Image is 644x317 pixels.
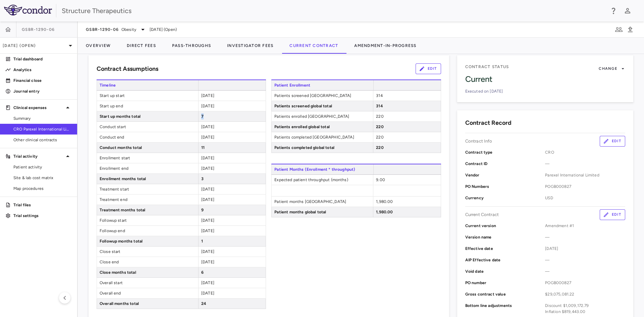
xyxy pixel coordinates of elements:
[376,124,383,129] span: 220
[545,280,625,286] span: POGB000827
[201,280,214,285] span: [DATE]
[97,247,198,257] span: Close start
[545,303,625,309] div: Discount $1,009,172.79
[13,67,72,73] p: Analytics
[219,38,281,54] button: Investigator Fees
[465,257,545,263] p: AIP Effective date
[465,291,545,297] p: Gross contract value
[600,209,625,220] button: Edit
[465,246,545,252] p: Effective date
[545,257,625,263] span: —
[13,175,72,181] span: Site & lab cost matrix
[545,309,625,315] div: Inflation $819,443.00
[201,270,204,275] span: 6
[545,195,625,201] span: USD
[97,226,198,236] span: Followup end
[201,166,214,171] span: [DATE]
[465,118,512,127] h6: Contract Record
[97,257,198,267] span: Close end
[13,153,64,159] p: Trial activity
[272,175,373,185] span: Expected patient throughput (months)
[376,177,385,182] span: 9.00
[201,228,214,233] span: [DATE]
[164,38,219,54] button: Pass-Throughs
[545,234,625,240] span: —
[97,163,198,173] span: Enrollment end
[465,303,545,315] p: Bottom line adjustments
[13,56,72,62] p: Trial dashboard
[97,288,198,298] span: Overall end
[3,43,66,49] p: [DATE] (Open)
[545,291,625,297] span: $29,075,081.22
[376,93,382,98] span: 314
[201,197,214,202] span: [DATE]
[201,124,214,129] span: [DATE]
[13,88,72,94] p: Journal entry
[545,268,625,274] span: —
[545,149,625,155] span: CRO
[201,208,204,212] span: 9
[13,77,72,84] p: Financial close
[465,64,509,69] span: Contract Status
[545,246,625,252] span: [DATE]
[97,153,198,163] span: Enrollment start
[201,104,214,108] span: [DATE]
[13,186,72,192] span: Map procedures
[465,223,545,229] p: Current version
[97,132,198,142] span: Conduct end
[201,249,214,254] span: [DATE]
[119,38,164,54] button: Direct Fees
[201,135,214,140] span: [DATE]
[201,114,204,119] span: 7
[545,183,625,190] span: POGB000827
[272,132,373,142] span: Patients completed [GEOGRAPHIC_DATA]
[465,268,545,274] p: Void date
[97,80,198,90] span: Timeline
[201,301,206,306] span: 24
[272,101,373,111] span: Patients screened global total
[13,126,72,132] span: CRO Parexel International Limited
[465,149,545,155] p: Contract type
[201,260,214,264] span: [DATE]
[121,27,136,33] span: Obesity
[272,143,373,153] span: Patients completed global total
[599,63,625,74] button: Change
[78,38,119,54] button: Overview
[545,223,625,229] span: Amendment #1
[97,205,198,215] span: Treatment months total
[13,137,72,143] span: Other clinical contracts
[97,267,198,277] span: Close months total
[4,5,52,15] img: logo-full-SnFGN8VE.png
[272,91,373,101] span: Patients screened [GEOGRAPHIC_DATA]
[376,104,383,108] span: 314
[201,176,204,181] span: 3
[465,280,545,286] p: PO number
[97,64,158,73] h6: Contract Assumptions
[97,278,198,288] span: Overall start
[376,145,383,150] span: 220
[201,145,205,150] span: 11
[416,63,441,74] button: Edit
[13,202,72,208] p: Trial files
[465,74,625,84] div: Current
[465,183,545,190] p: PO Numbers
[376,114,383,119] span: 220
[271,80,373,90] span: Patient Enrollment
[201,218,214,223] span: [DATE]
[62,6,605,16] div: Structure Therapeutics
[97,195,198,205] span: Treatment end
[97,174,198,184] span: Enrollment months total
[376,199,393,204] span: 1,980.00
[271,164,373,174] span: Patient Months (Enrollment * throughput)
[201,291,214,296] span: [DATE]
[22,27,55,32] span: GSBR-1290-06
[545,161,625,167] span: —
[13,115,72,121] span: Summary
[97,122,198,132] span: Conduct start
[346,38,424,54] button: Amendment-In-Progress
[201,239,203,244] span: 1
[97,91,198,101] span: Start up start
[86,27,119,32] span: GSBR-1290-06
[600,136,625,147] button: Edit
[465,172,545,178] p: Vendor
